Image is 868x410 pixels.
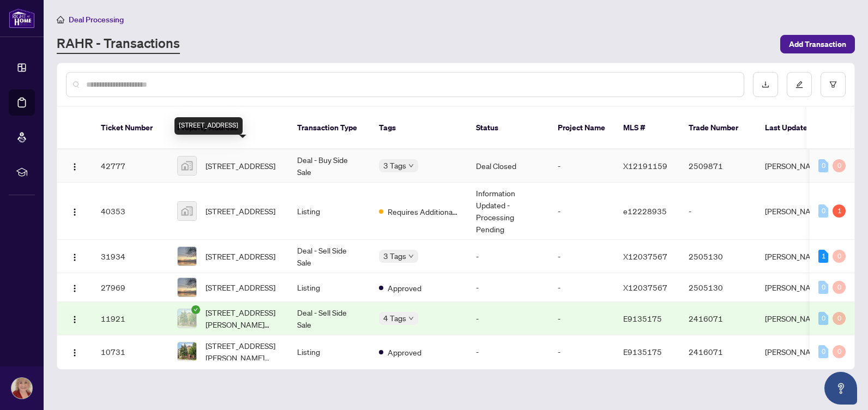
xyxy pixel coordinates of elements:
[762,81,769,88] span: download
[66,202,83,220] button: Logo
[756,302,838,335] td: [PERSON_NAME]
[680,335,756,369] td: 2416071
[288,273,370,302] td: Listing
[66,279,83,296] button: Logo
[388,346,421,358] span: Approved
[549,335,614,369] td: -
[789,35,846,53] span: Add Transaction
[756,273,838,302] td: [PERSON_NAME]
[288,335,370,369] td: Listing
[178,278,196,297] img: thumbnail-img
[178,342,196,361] img: thumbnail-img
[66,248,83,265] button: Logo
[408,163,414,168] span: down
[833,159,846,172] div: 0
[824,372,857,405] button: Open asap
[549,302,614,335] td: -
[818,250,828,263] div: 1
[467,240,549,273] td: -
[756,107,838,149] th: Last Updated By
[623,313,662,323] span: E9135175
[818,159,828,172] div: 0
[206,205,275,217] span: [STREET_ADDRESS]
[833,345,846,358] div: 0
[408,316,414,321] span: down
[623,161,667,171] span: X12191159
[549,183,614,240] td: -
[206,250,275,262] span: [STREET_ADDRESS]
[92,273,168,302] td: 27969
[383,312,406,324] span: 4 Tags
[833,250,846,263] div: 0
[383,159,406,172] span: 3 Tags
[680,302,756,335] td: 2416071
[829,81,837,88] span: filter
[818,312,828,325] div: 0
[467,149,549,183] td: Deal Closed
[833,281,846,294] div: 0
[92,302,168,335] td: 11921
[69,15,124,25] span: Deal Processing
[168,107,288,149] th: Property Address
[206,306,280,330] span: [STREET_ADDRESS][PERSON_NAME][PERSON_NAME]
[178,247,196,266] img: thumbnail-img
[818,345,828,358] div: 0
[174,117,243,135] div: [STREET_ADDRESS]
[408,254,414,259] span: down
[680,273,756,302] td: 2505130
[206,160,275,172] span: [STREET_ADDRESS]
[288,302,370,335] td: Deal - Sell Side Sale
[467,107,549,149] th: Status
[680,240,756,273] td: 2505130
[680,149,756,183] td: 2509871
[795,81,803,88] span: edit
[206,340,280,364] span: [STREET_ADDRESS][PERSON_NAME][PERSON_NAME]
[288,183,370,240] td: Listing
[818,281,828,294] div: 0
[467,183,549,240] td: Information Updated - Processing Pending
[756,149,838,183] td: [PERSON_NAME]
[70,315,79,324] img: Logo
[388,282,421,294] span: Approved
[206,281,275,293] span: [STREET_ADDRESS]
[549,107,614,149] th: Project Name
[467,273,549,302] td: -
[9,8,35,28] img: logo
[467,335,549,369] td: -
[66,157,83,174] button: Logo
[756,335,838,369] td: [PERSON_NAME]
[623,251,667,261] span: X12037567
[623,282,667,292] span: X12037567
[818,204,828,218] div: 0
[780,35,855,53] button: Add Transaction
[787,72,812,97] button: edit
[288,107,370,149] th: Transaction Type
[756,240,838,273] td: [PERSON_NAME]
[70,284,79,293] img: Logo
[680,183,756,240] td: -
[680,107,756,149] th: Trade Number
[549,149,614,183] td: -
[57,16,64,23] span: home
[370,107,467,149] th: Tags
[92,183,168,240] td: 40353
[66,343,83,360] button: Logo
[92,240,168,273] td: 31934
[467,302,549,335] td: -
[70,162,79,171] img: Logo
[614,107,680,149] th: MLS #
[92,335,168,369] td: 10731
[388,206,459,218] span: Requires Additional Docs
[92,149,168,183] td: 42777
[821,72,846,97] button: filter
[753,72,778,97] button: download
[833,204,846,218] div: 1
[756,183,838,240] td: [PERSON_NAME]
[833,312,846,325] div: 0
[92,107,168,149] th: Ticket Number
[549,240,614,273] td: -
[178,156,196,175] img: thumbnail-img
[549,273,614,302] td: -
[288,240,370,273] td: Deal - Sell Side Sale
[191,305,200,314] span: check-circle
